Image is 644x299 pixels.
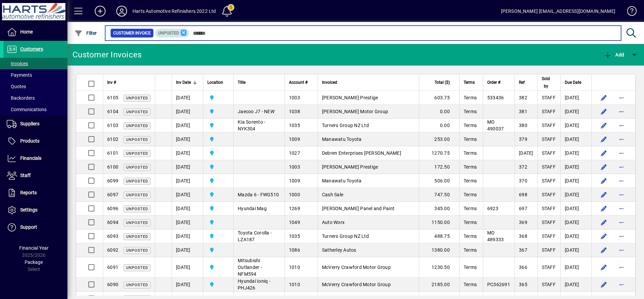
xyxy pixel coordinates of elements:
[207,135,229,143] span: Harts Auto Refinishers 2022 Ltd
[464,206,477,211] span: Terms
[289,220,300,225] span: 1049
[598,189,609,200] button: Edit
[519,123,527,128] span: 380
[322,233,369,239] span: Turners Group NZ Ltd
[172,188,203,202] td: [DATE]
[616,161,627,172] button: More options
[289,178,300,183] span: 1009
[126,124,148,128] span: Unposted
[3,202,67,219] a: Settings
[542,109,556,114] span: STAFF
[519,95,527,100] span: 382
[598,203,609,214] button: Edit
[322,79,415,86] div: Invoiced
[616,148,627,158] button: More options
[107,265,118,270] span: 6091
[542,164,556,170] span: STAFF
[616,279,627,290] button: More options
[107,79,116,86] span: Inv #
[560,202,591,216] td: [DATE]
[322,220,345,225] span: Auto Worx
[3,58,67,69] a: Invoices
[519,79,533,86] div: Ref
[113,30,151,36] span: Customer Invoice
[322,206,394,211] span: [PERSON_NAME] Panel and Paint
[519,79,525,86] span: Ref
[519,192,527,197] span: 698
[565,79,587,86] div: Due Date
[542,282,556,287] span: STAFF
[107,150,118,156] span: 6101
[238,278,270,291] span: Hyundai Ioniq - PHJ426
[419,257,459,278] td: 1230.50
[89,5,111,17] button: Add
[560,160,591,174] td: [DATE]
[419,202,459,216] td: 345.00
[464,282,477,287] span: Terms
[238,109,274,114] span: Jaecoo J7 - NEW
[542,192,556,197] span: STAFF
[289,79,314,86] div: Account #
[20,121,39,126] span: Suppliers
[3,92,67,104] a: Backorders
[172,146,203,160] td: [DATE]
[322,192,343,197] span: Cash Sale
[560,188,591,202] td: [DATE]
[111,5,133,17] button: Profile
[542,95,556,100] span: STAFF
[289,79,308,86] span: Account #
[560,174,591,188] td: [DATE]
[519,220,527,225] span: 369
[176,79,199,86] div: Inv Date
[25,259,43,265] span: Package
[464,164,477,170] span: Terms
[419,105,459,119] td: 0.00
[542,75,550,90] span: Sold by
[3,150,67,167] a: Financials
[419,160,459,174] td: 172.50
[519,109,527,114] span: 381
[542,136,556,142] span: STAFF
[207,246,229,254] span: Harts Auto Refinishers 2022 Ltd
[423,79,456,86] div: Total ($)
[238,79,245,86] span: Title
[207,122,229,129] span: Harts Auto Refinishers 2022 Ltd
[560,91,591,105] td: [DATE]
[107,192,118,197] span: 6097
[126,283,148,287] span: Unposted
[419,243,459,257] td: 1380.00
[172,132,203,146] td: [DATE]
[322,79,337,86] span: Invoiced
[419,229,459,243] td: 488.75
[598,217,609,228] button: Edit
[560,278,591,292] td: [DATE]
[7,84,26,89] span: Quotes
[616,189,627,200] button: More options
[3,24,67,41] a: Home
[542,150,556,156] span: STAFF
[107,206,118,211] span: 6096
[322,95,378,100] span: [PERSON_NAME] Prestige
[598,134,609,145] button: Edit
[207,177,229,184] span: Harts Auto Refinishers 2022 Ltd
[322,247,356,253] span: Satherley Autos
[172,174,203,188] td: [DATE]
[238,258,262,277] span: Mitsubishi Outlander - NFM594
[172,91,203,105] td: [DATE]
[20,207,37,213] span: Settings
[207,191,229,198] span: Harts Auto Refinishers 2022 Ltd
[3,133,67,150] a: Products
[560,146,591,160] td: [DATE]
[107,247,118,253] span: 6092
[207,94,229,101] span: Harts Auto Refinishers 2022 Ltd
[464,109,477,114] span: Terms
[207,79,223,86] span: Location
[289,109,300,114] span: 1038
[126,96,148,100] span: Unposted
[107,109,118,114] span: 6104
[289,136,300,142] span: 1009
[20,29,33,34] span: Home
[289,123,300,128] span: 1035
[3,104,67,115] a: Communications
[419,188,459,202] td: 747.50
